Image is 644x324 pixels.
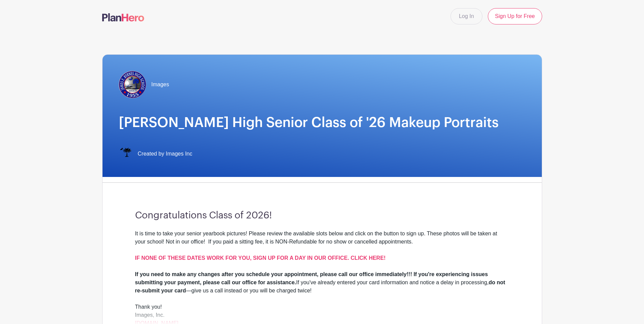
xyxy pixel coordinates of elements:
img: Byrnes.jpg [119,71,146,98]
div: If you've already entered your card information and notice a delay in processing, —give us a call... [135,270,509,295]
div: It is time to take your senior yearbook pictures! Please review the available slots below and cli... [135,230,509,270]
span: Created by Images Inc [138,150,192,158]
strong: do not re-submit your card [135,280,505,293]
h3: Congratulations Class of 2026! [135,210,509,221]
strong: If you need to make any changes after you schedule your appointment, please call our office immed... [135,271,488,285]
a: Sign Up for Free [488,8,542,24]
span: Images [151,80,169,89]
div: Thank you! [135,303,509,311]
img: IMAGES%20logo%20transparenT%20PNG%20s.png [119,147,132,161]
img: logo-507f7623f17ff9eddc593b1ce0a138ce2505c220e1c5a4e2b4648c50719b7d32.svg [102,13,144,21]
a: IF NONE OF THESE DATES WORK FOR YOU, SIGN UP FOR A DAY IN OUR OFFICE. CLICK HERE! [135,255,386,261]
a: Log In [450,8,482,24]
h1: [PERSON_NAME] High Senior Class of '26 Makeup Portraits [119,114,526,131]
